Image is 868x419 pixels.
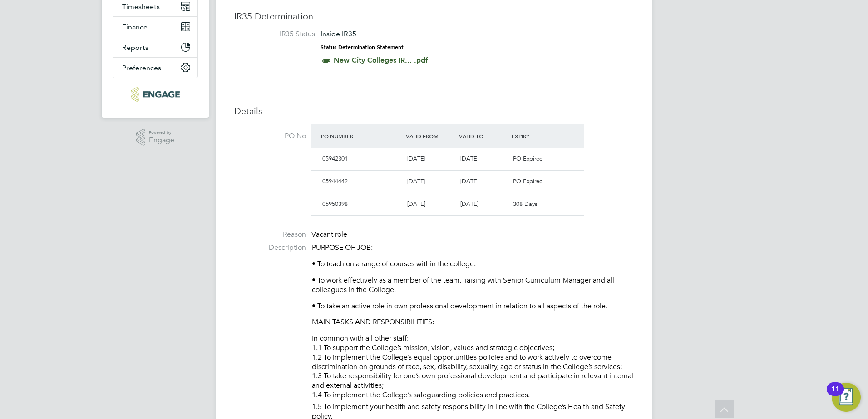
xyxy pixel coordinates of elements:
[509,128,562,144] div: Expiry
[831,389,839,401] div: 11
[136,129,175,146] a: Powered byEngage
[122,23,148,31] span: Finance
[131,87,179,102] img: educationmattersgroup-logo-retina.png
[407,155,425,162] span: [DATE]
[234,105,634,117] h3: Details
[312,334,634,402] li: In common with all other staff: 1.1 To support the College’s mission, vision, values and strategi...
[513,200,538,208] span: 308 Days
[407,200,425,208] span: [DATE]
[322,177,348,185] span: 05944442
[312,259,634,269] p: • To teach on a range of courses within the college.
[321,44,404,50] strong: Status Determination Statement
[460,177,478,185] span: [DATE]
[312,276,634,295] p: • To work effectively as a member of the team, liaising with Senior Curriculum Manager and all co...
[113,58,197,78] button: Preferences
[312,317,634,327] p: MAIN TASKS AND RESPONSIBILITIES:
[311,230,347,239] span: Vacant role
[122,63,161,72] span: Preferences
[322,200,348,208] span: 05950398
[460,200,478,208] span: [DATE]
[334,56,428,64] a: New City Colleges IR... .pdf
[460,155,478,162] span: [DATE]
[122,43,148,52] span: Reports
[404,128,457,144] div: Valid From
[122,2,160,11] span: Timesheets
[149,129,174,136] span: Powered by
[234,230,306,239] label: Reason
[113,87,198,102] a: Go to home page
[321,29,356,38] span: Inside IR35
[149,136,174,144] span: Engage
[243,29,315,39] label: IR35 Status
[113,37,197,57] button: Reports
[312,302,634,311] p: • To take an active role in own professional development in relation to all aspects of the role.
[322,155,348,162] span: 05942301
[234,10,634,22] h3: IR35 Determination
[319,128,404,144] div: PO Number
[832,383,861,412] button: Open Resource Center, 11 new notifications
[407,177,425,185] span: [DATE]
[113,17,197,37] button: Finance
[312,243,634,253] p: PURPOSE OF JOB:
[513,177,543,185] span: PO Expired
[513,155,543,162] span: PO Expired
[234,243,306,253] label: Description
[457,128,510,144] div: Valid To
[234,132,306,141] label: PO No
